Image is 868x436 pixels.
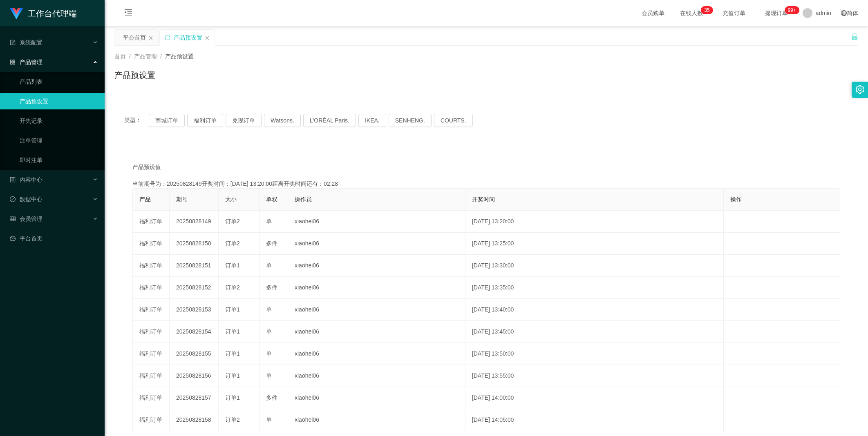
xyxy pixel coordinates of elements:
span: 首页 [114,53,126,60]
td: 20250828151 [170,255,219,277]
span: 在线人数 [676,10,707,16]
span: 单 [266,262,272,269]
span: 产品 [139,196,151,202]
td: [DATE] 13:45:00 [465,321,724,343]
a: 产品列表 [20,73,98,90]
span: 开奖时间 [472,196,495,202]
td: 福利订单 [133,365,170,387]
span: 提现订单 [761,10,792,16]
span: 订单1 [225,328,240,335]
i: 图标: table [10,216,16,222]
i: 图标: menu-fold [114,0,142,27]
span: 订单1 [225,306,240,313]
h1: 产品预设置 [114,69,155,81]
td: xiaohei06 [288,321,465,343]
span: 单双 [266,196,277,202]
div: 平台首页 [123,30,146,45]
div: 当前期号为：20250828149开奖时间：[DATE] 13:20:00距离开奖时间还有：02:28 [132,180,840,188]
span: 会员管理 [10,216,43,222]
i: 图标: sync [165,35,170,40]
button: 商城订单 [149,114,185,127]
span: / [129,53,131,60]
td: 福利订单 [133,409,170,431]
span: 单 [266,416,272,423]
span: 单 [266,350,272,357]
span: 类型： [124,114,149,127]
td: xiaohei06 [288,211,465,233]
td: [DATE] 13:55:00 [465,365,724,387]
td: 福利订单 [133,343,170,365]
span: 多件 [266,284,277,291]
td: [DATE] 14:00:00 [465,387,724,409]
i: 图标: profile [10,177,16,182]
span: 单 [266,218,272,225]
td: [DATE] 13:35:00 [465,277,724,299]
button: 福利订单 [187,114,223,127]
i: 图标: setting [855,85,864,94]
img: logo.9652507e.png [10,8,23,20]
span: 产品管理 [10,59,43,65]
span: 订单2 [225,284,240,291]
span: 订单2 [225,416,240,423]
span: 操作 [730,196,742,202]
span: 充值订单 [718,10,749,16]
span: 内容中心 [10,176,43,183]
div: 产品预设置 [174,30,202,45]
span: 数据中心 [10,196,43,202]
i: 图标: global [841,10,847,16]
sup: 35 [701,6,713,14]
i: 图标: appstore-o [10,59,16,65]
td: [DATE] 13:40:00 [465,299,724,321]
button: SENHENG. [389,114,432,127]
span: 单 [266,372,272,379]
h1: 工作台代理端 [28,0,77,27]
td: xiaohei06 [288,387,465,409]
td: [DATE] 13:25:00 [465,233,724,255]
td: [DATE] 13:50:00 [465,343,724,365]
td: xiaohei06 [288,233,465,255]
button: 兑现订单 [226,114,262,127]
td: 福利订单 [133,255,170,277]
td: 20250828156 [170,365,219,387]
button: L'ORÉAL Paris. [303,114,356,127]
span: 单 [266,328,272,335]
td: 福利订单 [133,299,170,321]
span: 多件 [266,394,277,401]
span: 产品管理 [134,53,157,60]
span: 订单2 [225,240,240,247]
span: 订单1 [225,394,240,401]
span: 多件 [266,240,277,247]
sup: 984 [785,6,799,14]
span: 订单2 [225,218,240,225]
td: xiaohei06 [288,299,465,321]
a: 图标: dashboard平台首页 [10,230,98,247]
span: 订单1 [225,350,240,357]
button: IKEA. [358,114,386,127]
td: 20250828152 [170,277,219,299]
span: 订单1 [225,262,240,269]
td: xiaohei06 [288,255,465,277]
td: 福利订单 [133,233,170,255]
span: / [160,53,162,60]
td: 20250828153 [170,299,219,321]
td: [DATE] 13:20:00 [465,211,724,233]
td: 福利订单 [133,211,170,233]
td: 福利订单 [133,277,170,299]
i: 图标: close [148,36,153,40]
i: 图标: form [10,40,16,45]
span: 订单1 [225,372,240,379]
a: 开奖记录 [20,113,98,129]
td: 20250828158 [170,409,219,431]
span: 大小 [225,196,237,202]
td: 20250828150 [170,233,219,255]
td: xiaohei06 [288,365,465,387]
span: 操作员 [295,196,312,202]
button: Watsons. [264,114,301,127]
td: [DATE] 14:05:00 [465,409,724,431]
a: 注单管理 [20,132,98,149]
span: 产品预设置 [165,53,194,60]
td: 20250828157 [170,387,219,409]
td: xiaohei06 [288,343,465,365]
span: 期号 [176,196,188,202]
a: 工作台代理端 [10,10,77,16]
